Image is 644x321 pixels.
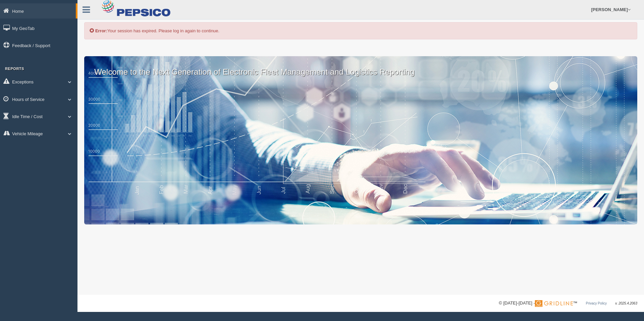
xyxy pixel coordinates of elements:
[615,301,637,305] span: v. 2025.4.2063
[84,22,637,39] div: Your session has expired. Please log in again to continue.
[95,28,107,33] b: Error:
[535,300,573,307] img: Gridline
[84,56,637,78] p: Welcome to the Next Generation of Electronic Fleet Management and Logistics Reporting
[586,301,607,305] a: Privacy Policy
[499,300,637,307] div: © [DATE]-[DATE] - ™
